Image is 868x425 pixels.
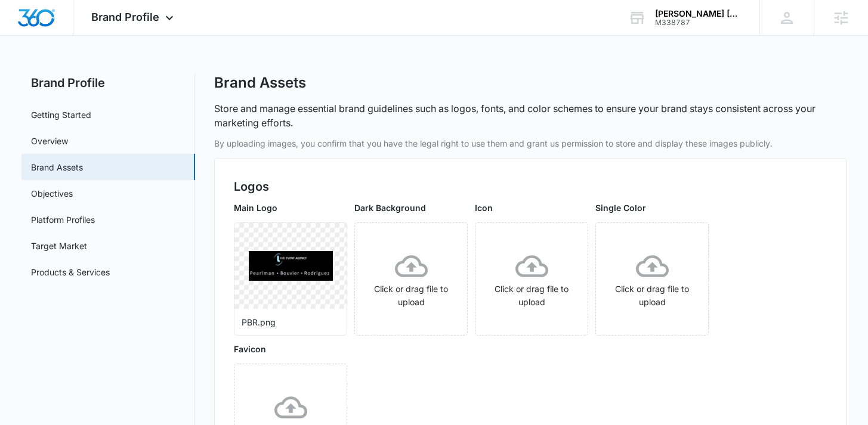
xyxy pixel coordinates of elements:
[31,135,68,147] a: Overview
[214,137,846,150] p: By uploading images, you confirm that you have the legal right to use them and grant us permissio...
[475,223,588,335] span: Click or drag file to upload
[354,201,468,214] p: Dark Background
[655,9,742,18] div: account name
[31,266,110,278] a: Products & Services
[242,316,339,328] p: PBR.png
[595,201,709,214] p: Single Color
[31,187,73,200] a: Objectives
[31,161,83,173] a: Brand Assets
[596,250,708,309] div: Click or drag file to upload
[655,18,742,27] div: account id
[234,343,347,355] p: Favicon
[214,101,846,130] p: Store and manage essential brand guidelines such as logos, fonts, and color schemes to ensure you...
[355,250,467,309] div: Click or drag file to upload
[249,251,333,281] img: User uploaded logo
[21,74,195,92] h2: Brand Profile
[475,201,588,214] p: Icon
[31,213,95,226] a: Platform Profiles
[31,108,91,121] a: Getting Started
[214,74,306,92] h1: Brand Assets
[596,223,708,335] span: Click or drag file to upload
[475,250,588,309] div: Click or drag file to upload
[234,178,826,196] h2: Logos
[31,240,87,252] a: Target Market
[234,201,347,214] p: Main Logo
[91,11,159,23] span: Brand Profile
[355,223,467,335] span: Click or drag file to upload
